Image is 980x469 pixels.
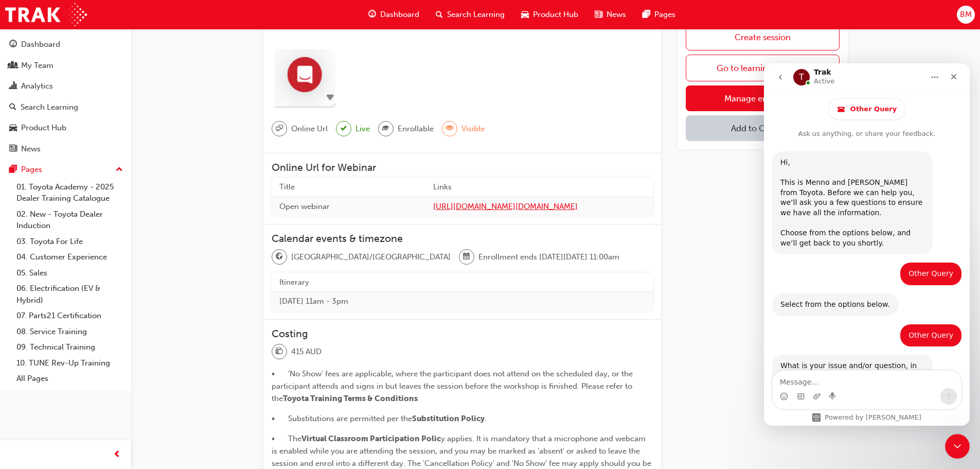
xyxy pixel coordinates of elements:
h3: Calendar events & timezone [272,233,653,245]
span: Substitution Policy [412,414,485,423]
span: Online Url [291,123,328,135]
span: • 'No Show' fees are applicable, where the participant does not attend on the scheduled day, or t... [272,369,635,403]
a: [URL][DOMAIN_NAME][DOMAIN_NAME] [433,201,645,213]
a: 01. Toyota Academy - 2025 Dealer Training Catalogue [12,179,127,206]
a: 04. Customer Experience [12,249,127,265]
div: Search Learning [21,101,78,113]
th: Itinerary [272,273,653,292]
td: [DATE] 11am - 3pm [272,292,653,311]
a: Dashboard [4,35,127,54]
span: Virtual Classroom Participation Polic [301,434,441,443]
span: Open webinar [279,202,330,211]
span: • Substitutions are permitted per the [272,414,412,423]
span: search-icon [9,103,16,112]
span: . [485,414,487,423]
span: chart-icon [9,82,17,91]
span: car-icon [9,124,17,133]
span: pages-icon [9,165,17,175]
a: 07. Parts21 Certification [12,308,127,324]
button: Pages [4,160,127,179]
a: 09. Technical Training [12,339,127,355]
a: Create session [686,24,840,50]
span: sessionType_ONLINE_URL-icon [276,122,283,135]
span: Dashboard [380,9,419,21]
button: Add to Calendar [686,115,840,141]
a: Go to learning resource [686,55,840,81]
a: 06. Electrification (EV & Hybrid) [12,281,127,308]
a: 03. Toyota For Life [12,234,127,250]
span: tick-icon [341,123,347,135]
div: News [21,143,41,155]
div: My Team [21,60,54,72]
span: news-icon [595,8,602,21]
span: globe-icon [276,250,283,264]
span: car-icon [521,8,529,21]
iframe: Intercom live chat [764,63,970,426]
button: BM [957,6,975,24]
span: Product Hub [533,9,578,21]
a: Manage enrollment [686,85,840,111]
span: calendar-icon [463,250,470,264]
div: Dashboard [21,39,60,50]
span: Toyota Training Terms & Conditions [283,394,418,403]
span: [GEOGRAPHIC_DATA]/[GEOGRAPHIC_DATA] [291,251,451,263]
a: guage-iconDashboard [360,4,427,25]
img: Trak [5,3,87,26]
span: Enrollable [398,123,434,135]
span: . [418,394,420,403]
span: Search Learning [447,9,505,21]
span: search-icon [436,8,443,21]
span: pages-icon [643,8,650,21]
a: All Pages [12,371,127,387]
a: 05. Sales [12,265,127,281]
th: Title [272,178,425,197]
a: 02. New - Toyota Dealer Induction [12,206,127,234]
span: money-icon [276,345,283,358]
div: Product Hub [21,122,66,134]
a: car-iconProduct Hub [513,4,586,25]
h3: Costing [272,328,653,340]
span: 415 AUD [291,346,322,358]
span: news-icon [9,145,17,154]
h3: Online Url for Webinar [272,162,653,173]
div: Pages [21,164,42,176]
a: Product Hub [4,118,127,137]
span: graduationCap-icon [382,122,389,135]
a: 08. Service Training [12,324,127,340]
span: eye-icon [446,122,453,135]
iframe: Intercom live chat [945,434,970,459]
span: BM [960,9,972,21]
span: people-icon [9,61,17,71]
